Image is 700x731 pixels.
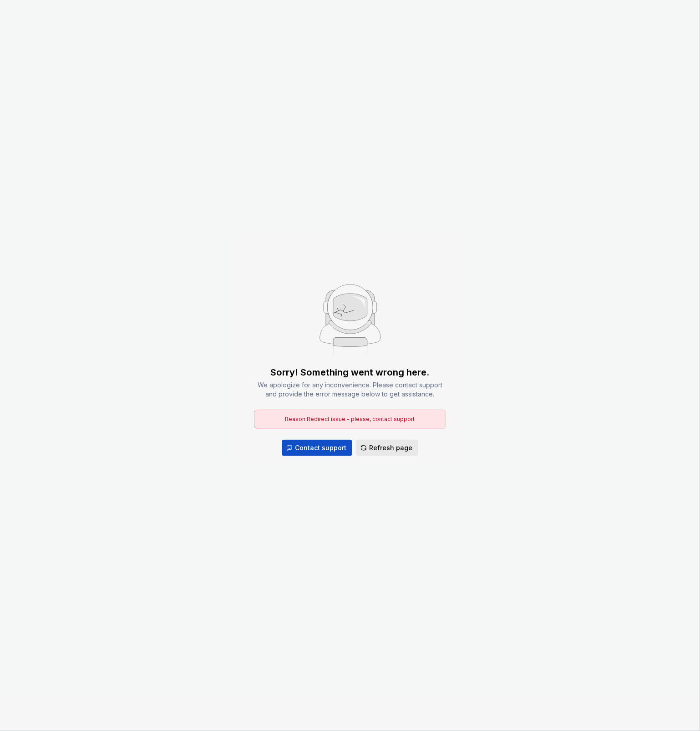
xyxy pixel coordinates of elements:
span: Refresh page [369,443,412,452]
span: Reason: Redirect issue - please, contact support [285,416,415,422]
button: Contact support [282,440,352,456]
div: Sorry! Something went wrong here. [271,366,430,379]
span: Contact support [295,443,346,452]
div: We apologize for any inconvenience. Please contact support and provide the error message below to... [254,381,446,399]
button: Refresh page [356,440,418,456]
